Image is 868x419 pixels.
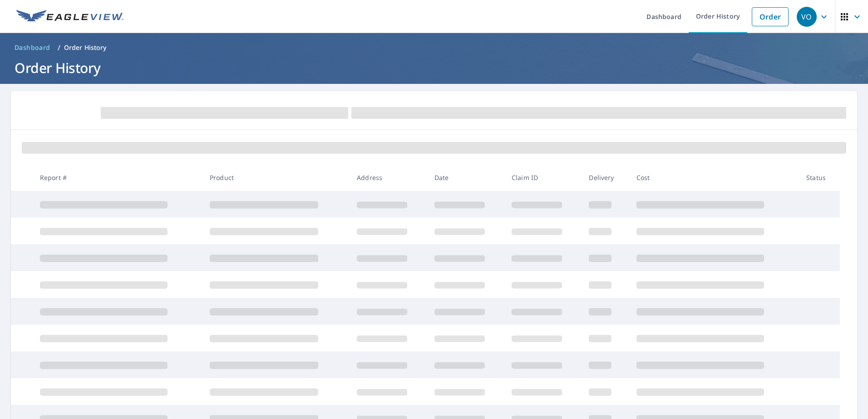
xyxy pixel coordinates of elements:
[11,40,857,55] nav: breadcrumb
[350,164,427,191] th: Address
[15,43,50,52] span: Dashboard
[797,7,817,27] div: VO
[582,164,629,191] th: Delivery
[504,164,582,191] th: Claim ID
[11,58,857,77] h1: Order History
[752,7,789,26] a: Order
[33,164,202,191] th: Report #
[64,43,107,52] p: Order History
[16,10,123,24] img: EV Logo
[202,164,350,191] th: Product
[629,164,799,191] th: Cost
[58,42,60,53] li: /
[427,164,504,191] th: Date
[799,164,840,191] th: Status
[11,40,54,55] a: Dashboard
